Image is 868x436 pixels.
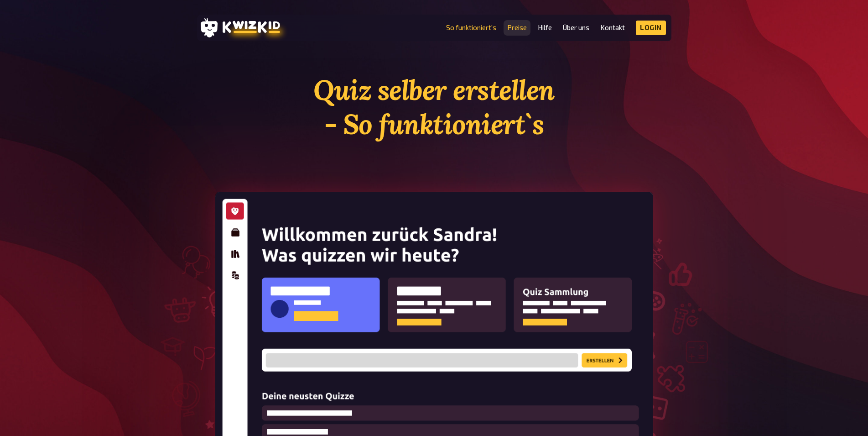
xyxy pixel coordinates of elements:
a: Preise [507,24,527,32]
a: Über uns [563,24,589,32]
a: Kontakt [600,24,625,32]
h1: Quiz selber erstellen - So funktioniert`s [215,73,653,142]
a: Hilfe [538,24,552,32]
a: So funktioniert's [446,24,496,32]
a: Login [636,21,666,35]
